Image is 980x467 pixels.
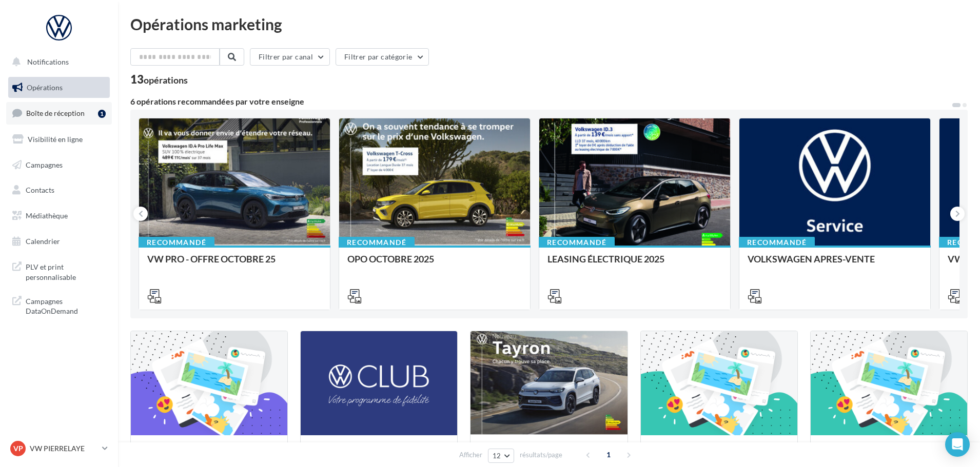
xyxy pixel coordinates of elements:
a: Opérations [6,77,112,98]
div: OPO OCTOBRE 2025 [347,254,522,274]
span: VP [13,443,23,454]
p: VW PIERRELAYE [30,443,98,454]
div: 13 [130,74,188,85]
div: 1 [98,110,106,118]
span: résultats/page [520,450,562,460]
div: LEASING ÉLECTRIQUE 2025 [547,254,722,274]
a: Contacts [6,179,112,201]
span: Boîte de réception [26,109,85,117]
a: Visibilité en ligne [6,129,112,150]
span: 1 [600,446,617,463]
div: Open Intercom Messenger [945,432,970,457]
span: Afficher [459,450,482,460]
button: 12 [488,449,514,463]
a: PLV et print personnalisable [6,256,112,286]
button: Filtrer par catégorie [336,48,429,66]
span: Contacts [26,186,54,194]
button: Notifications [6,51,108,73]
a: Calendrier [6,231,112,252]
div: 6 opérations recommandées par votre enseigne [130,97,951,106]
a: Campagnes DataOnDemand [6,290,112,320]
span: Notifications [27,57,69,66]
span: Médiathèque [26,211,68,220]
a: Boîte de réception1 [6,102,112,124]
span: Opérations [27,83,63,92]
div: Opérations marketing [130,16,968,32]
span: 12 [493,452,501,460]
div: Recommandé [139,237,214,248]
a: VP VW PIERRELAYE [8,439,110,458]
a: Médiathèque [6,205,112,227]
span: Campagnes [26,160,63,169]
a: Campagnes [6,154,112,176]
button: Filtrer par canal [250,48,330,66]
div: Recommandé [539,237,615,248]
div: VW PRO - OFFRE OCTOBRE 25 [147,254,322,274]
div: opérations [144,75,188,85]
span: Visibilité en ligne [28,135,83,144]
div: VOLKSWAGEN APRES-VENTE [748,254,922,274]
div: Recommandé [739,237,815,248]
span: Calendrier [26,237,60,246]
span: Campagnes DataOnDemand [26,294,106,316]
span: PLV et print personnalisable [26,260,106,282]
div: Recommandé [339,237,415,248]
